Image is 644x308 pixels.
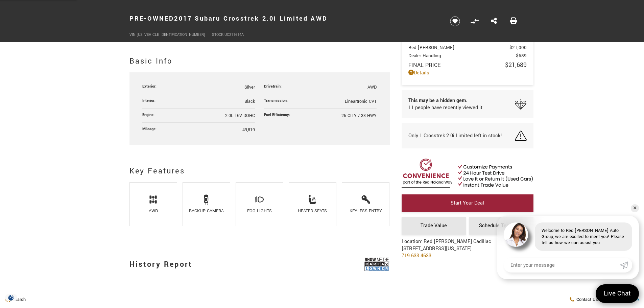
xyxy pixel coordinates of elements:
span: Lineartronic CVT [345,98,377,104]
div: Exterior: [142,84,160,89]
span: $689 [516,52,527,59]
a: Schedule Test Drive [469,217,533,235]
span: Schedule Test Drive [479,222,523,229]
div: Mileage: [142,126,160,132]
section: Click to Open Cookie Consent Modal [3,294,19,301]
div: Backup Camera [188,208,225,214]
span: Start Your Deal [451,199,484,207]
div: Drivetrain: [264,84,285,89]
a: Print this Pre-Owned 2017 Subaru Crosstrek 2.0i Limited AWD [510,17,517,26]
span: VIN: [129,32,137,37]
img: Opt-Out Icon [3,294,19,301]
span: Trade Value [421,222,447,229]
h1: 2017 Subaru Crosstrek 2.0i Limited AWD [129,5,439,32]
div: Transmission: [264,98,291,103]
div: Fuel Efficiency: [264,112,293,118]
div: Location: Red [PERSON_NAME] Cadillac [STREET_ADDRESS][US_STATE] [402,238,491,264]
h2: History Report [129,255,193,274]
span: Live Chat [600,289,634,298]
a: Start Your Deal [402,194,533,212]
span: $21,689 [505,61,527,69]
span: 49,819 [242,127,255,133]
a: Submit [620,258,632,273]
div: Interior: [142,98,159,103]
button: Save vehicle [448,16,462,27]
a: 719.633.4633 [402,252,431,259]
a: Red [PERSON_NAME] $21,000 [408,44,527,51]
span: 26 CITY / 33 HWY [341,113,377,119]
a: Details [408,69,527,76]
span: Only 1 Crosstrek 2.0i Limited left in stock! [408,132,502,139]
img: Show me the Carfax [364,256,390,273]
div: Fog Lights [241,208,278,214]
span: 2.0L 16V DOHC [225,113,255,119]
button: Compare Vehicle [470,16,480,26]
div: Welcome to Red [PERSON_NAME] Auto Group, we are excited to meet you! Please tell us how we can as... [535,222,632,251]
div: Heated Seats [294,208,331,214]
a: Dealer Handling $689 [408,52,527,59]
div: Keyless Entry [347,208,384,214]
span: This may be a hidden gem. [408,97,484,104]
div: AWD [135,208,172,214]
strong: Pre-Owned [129,14,174,23]
div: Engine: [142,112,158,118]
h2: Basic Info [129,55,390,67]
span: Dealer Handling [408,52,516,59]
a: Share this Pre-Owned 2017 Subaru Crosstrek 2.0i Limited AWD [491,17,497,26]
span: Final Price [408,61,505,69]
a: Trade Value [402,217,466,235]
span: Stock: [212,32,224,37]
span: Black [244,98,255,104]
a: Final Price $21,689 [408,61,527,69]
span: $21,000 [509,44,527,51]
span: AWD [367,84,377,90]
a: Live Chat [596,284,639,303]
span: [US_VEHICLE_IDENTIFICATION_NUMBER] [137,32,205,37]
h2: Key Features [129,165,390,177]
span: Red [PERSON_NAME] [408,44,509,51]
span: Contact Us [575,297,598,303]
img: Agent profile photo [504,222,528,247]
span: 11 people have recently viewed it. [408,104,484,111]
input: Enter your message [504,258,620,273]
span: UC211614A [224,32,244,37]
span: Silver [244,84,255,90]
